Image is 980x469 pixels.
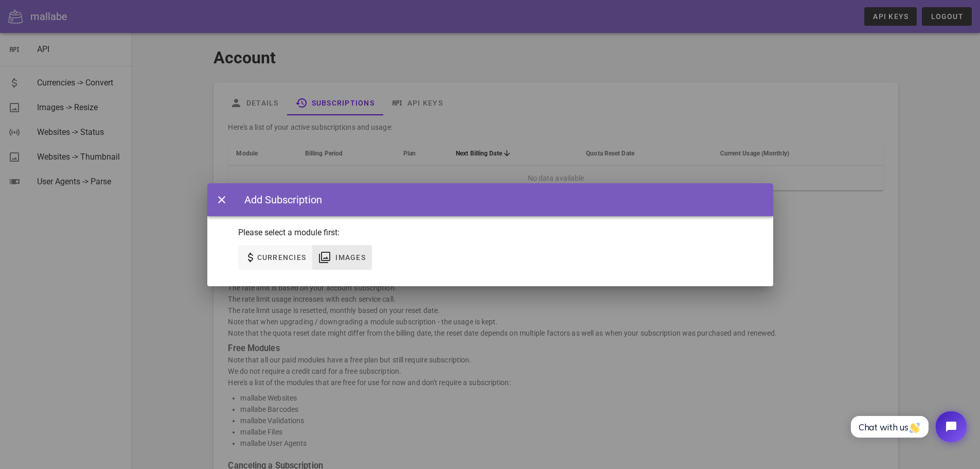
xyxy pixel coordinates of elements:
[257,253,307,262] span: Currencies
[335,253,366,262] span: Images
[312,245,372,270] button: Images
[234,192,322,207] div: Add Subscription
[238,245,313,270] button: Currencies
[238,227,742,239] p: Please select a module first:
[840,403,975,451] iframe: Tidio Chat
